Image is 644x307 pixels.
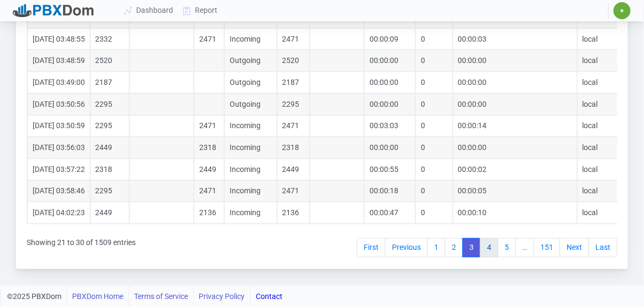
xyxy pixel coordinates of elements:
td: 0 [415,159,453,180]
td: Incoming [224,180,277,202]
td: 00:00:02 [453,159,577,180]
td: 2449 [90,137,130,159]
a: Contact [256,286,282,307]
td: 0 [415,137,453,159]
td: 2295 [90,115,130,137]
td: [DATE] 03:48:55 [27,28,90,50]
a: Previous [385,238,428,257]
button: ✷ [613,2,631,20]
td: 00:00:00 [453,50,577,72]
td: Incoming [224,137,277,159]
td: 0 [415,115,453,137]
td: 2471 [277,28,310,50]
td: Outgoing [224,72,277,93]
td: local [577,180,632,202]
td: 00:00:18 [364,180,415,202]
a: Privacy Policy [199,286,245,307]
td: 0 [415,72,453,93]
td: 00:00:00 [364,72,415,93]
a: Next [560,238,589,257]
td: [DATE] 03:49:00 [27,72,90,93]
a: Dashboard [120,1,178,20]
a: Terms of Service [134,286,188,307]
div: Showing 21 to 30 of 1509 entries [27,231,136,258]
td: 0 [415,50,453,72]
td: 00:00:00 [453,93,577,115]
td: 2471 [194,115,224,137]
td: 2136 [194,202,224,224]
td: 2318 [277,137,310,159]
td: local [577,93,632,115]
td: Incoming [224,159,277,180]
td: 2520 [90,50,130,72]
td: 2471 [277,115,310,137]
td: 2471 [194,180,224,202]
a: 151 [533,238,560,257]
td: 2187 [90,72,130,93]
a: 1 [427,238,445,257]
a: 4 [480,238,498,257]
td: 2449 [90,202,130,224]
td: Outgoing [224,50,277,72]
td: 00:00:09 [364,28,415,50]
td: 2471 [277,180,310,202]
td: local [577,159,632,180]
td: 2295 [90,93,130,115]
a: First [357,238,386,257]
td: 2136 [277,202,310,224]
td: 00:00:10 [453,202,577,224]
td: [DATE] 03:58:46 [27,180,90,202]
td: local [577,115,632,137]
td: [DATE] 03:57:22 [27,159,90,180]
td: 0 [415,202,453,224]
td: 2449 [194,159,224,180]
td: 2295 [90,180,130,202]
td: 00:00:14 [453,115,577,137]
td: 2295 [277,93,310,115]
td: [DATE] 03:48:59 [27,50,90,72]
td: 00:03:03 [364,115,415,137]
td: 2471 [194,28,224,50]
div: ©2025 PBXDom [7,286,282,307]
td: local [577,72,632,93]
td: 0 [415,180,453,202]
td: 00:00:00 [453,137,577,159]
td: 00:00:00 [364,50,415,72]
td: [DATE] 04:02:23 [27,202,90,224]
td: Incoming [224,202,277,224]
td: local [577,28,632,50]
a: Last [588,238,617,257]
span: ✷ [620,7,625,14]
a: 2 [445,238,463,257]
td: 00:00:00 [364,137,415,159]
td: 2449 [277,159,310,180]
td: local [577,137,632,159]
a: 5 [498,238,516,257]
td: 2332 [90,28,130,50]
a: Report [178,1,223,20]
td: 00:00:03 [453,28,577,50]
td: 00:00:05 [453,180,577,202]
td: local [577,202,632,224]
td: Outgoing [224,93,277,115]
td: 2187 [277,72,310,93]
td: 00:00:47 [364,202,415,224]
td: local [577,50,632,72]
td: 00:00:00 [453,72,577,93]
td: 2520 [277,50,310,72]
td: 0 [415,93,453,115]
td: 0 [415,28,453,50]
td: 2318 [194,137,224,159]
a: PBXDom Home [72,286,123,307]
a: 3 [462,238,481,257]
td: 00:00:55 [364,159,415,180]
td: Incoming [224,115,277,137]
td: 00:00:00 [364,93,415,115]
td: Incoming [224,28,277,50]
td: [DATE] 03:50:56 [27,93,90,115]
td: 2318 [90,159,130,180]
td: [DATE] 03:56:03 [27,137,90,159]
td: [DATE] 03:50:59 [27,115,90,137]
